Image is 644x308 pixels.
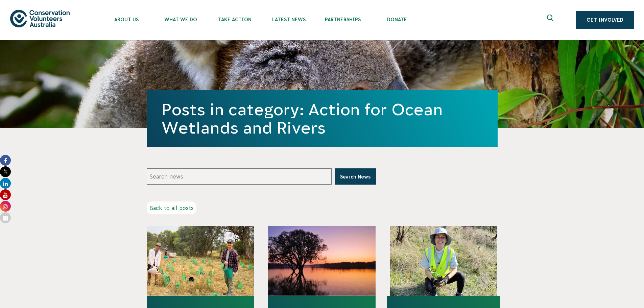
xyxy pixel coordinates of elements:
[10,10,70,27] img: logo.svg
[208,17,262,22] span: Take Action
[262,17,316,22] span: Latest News
[162,100,483,137] h1: Posts in category: Action for Ocean Wetlands and Rivers
[370,17,424,22] span: Donate
[543,12,559,28] button: Expand search box Close search box
[576,11,634,29] a: Get Involved
[316,17,370,22] span: Partnerships
[547,15,555,25] span: Expand search box
[147,168,332,185] input: Search news
[335,168,376,185] button: Search News
[99,17,153,22] span: About Us
[147,202,196,214] a: Back to all posts
[153,17,208,22] span: What We Do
